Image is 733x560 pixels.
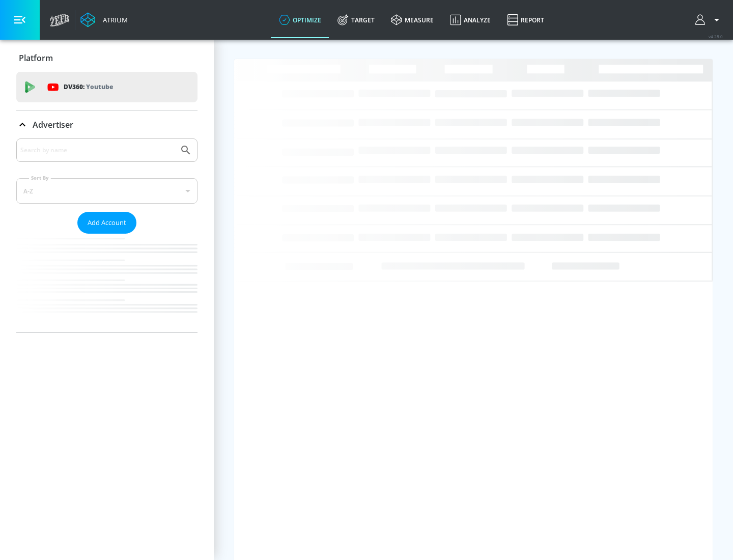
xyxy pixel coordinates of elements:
div: DV360: Youtube [16,72,198,102]
a: Analyze [442,2,499,38]
label: Sort By [29,175,51,181]
a: Target [329,2,383,38]
p: Platform [19,52,53,64]
button: Add Account [77,212,136,234]
div: Advertiser [16,138,198,332]
div: Advertiser [16,110,198,139]
div: A-Z [16,178,198,204]
nav: list of Advertiser [16,234,198,332]
a: Report [499,2,552,38]
div: Platform [16,44,198,72]
a: optimize [271,2,329,38]
span: v 4.28.0 [709,34,723,39]
span: Add Account [88,217,126,229]
p: Advertiser [33,119,73,130]
div: Atrium [99,15,128,24]
p: Youtube [86,81,113,92]
input: Search by name [20,144,175,157]
a: measure [383,2,442,38]
a: Atrium [80,12,128,27]
p: DV360: [64,81,113,93]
